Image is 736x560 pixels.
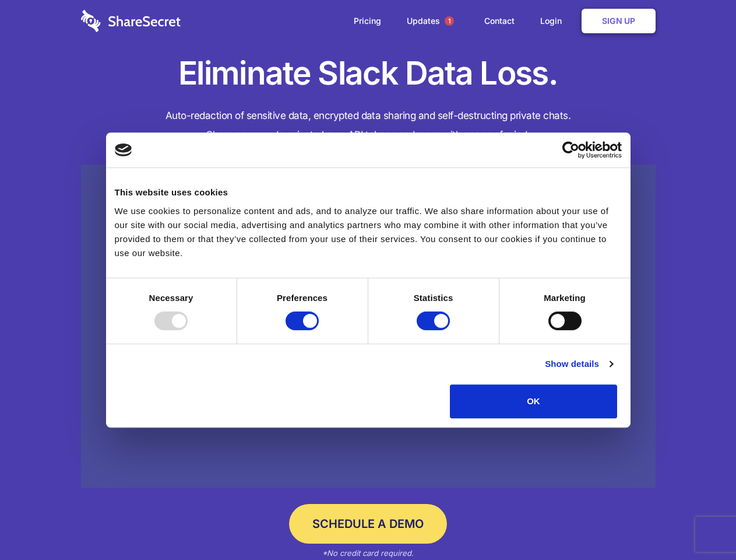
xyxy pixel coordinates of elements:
strong: Marketing [544,293,586,303]
img: logo [115,143,132,156]
a: Usercentrics Cookiebot - opens in a new window [520,141,622,159]
strong: Preferences [277,293,327,303]
img: logo-wordmark-white-trans-d4663122ce5f474addd5e946df7df03e33cb6a1c49d2221995e7729f52c070b2.svg [81,10,181,32]
a: Login [529,3,579,39]
button: OK [450,384,617,418]
a: Schedule a Demo [289,504,447,544]
h4: Auto-redaction of sensitive data, encrypted data sharing and self-destructing private chats. Shar... [81,106,656,145]
a: Contact [473,3,526,39]
span: 1 [445,16,454,26]
a: Pricing [342,3,393,39]
em: *No credit card required. [322,548,414,558]
div: This website uses cookies [115,185,622,199]
div: We use cookies to personalize content and ads, and to analyze our traffic. We also share informat... [115,204,622,260]
strong: Statistics [414,293,453,303]
a: Sign Up [582,9,656,33]
a: Wistia video thumbnail [81,164,656,488]
a: Show details [545,357,612,371]
h1: Eliminate Slack Data Loss. [81,52,656,94]
strong: Necessary [149,293,193,303]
